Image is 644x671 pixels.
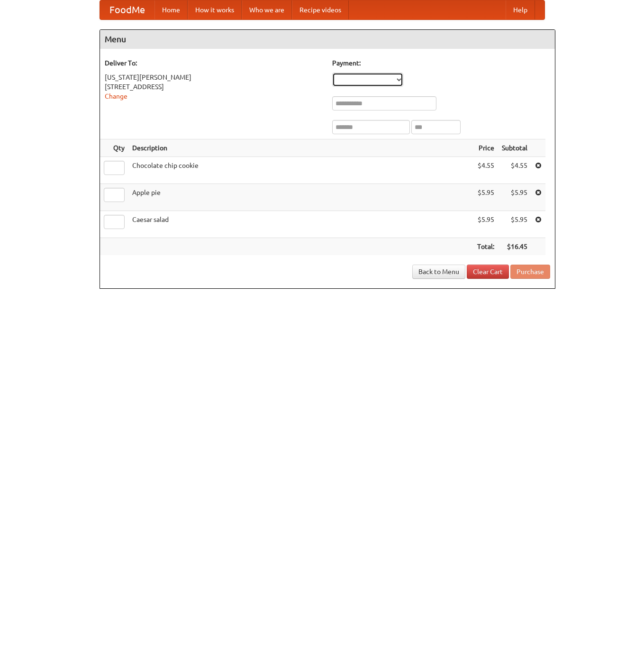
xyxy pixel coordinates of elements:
a: Clear Cart [467,265,509,279]
th: Total: [473,238,498,256]
button: Purchase [510,265,550,279]
td: $5.95 [498,184,531,211]
a: Recipe videos [292,0,349,19]
th: Price [473,139,498,157]
a: FoodMe [100,0,154,19]
a: Home [154,0,188,19]
th: Description [128,139,473,157]
td: Caesar salad [128,211,473,238]
td: $5.95 [498,211,531,238]
h4: Menu [100,30,555,49]
th: Subtotal [498,139,531,157]
a: Who we are [242,0,292,19]
a: Help [506,0,535,19]
td: $4.55 [498,157,531,184]
th: $16.45 [498,238,531,256]
td: $5.95 [473,184,498,211]
td: $4.55 [473,157,498,184]
h5: Payment: [332,58,550,68]
div: [STREET_ADDRESS] [105,82,323,92]
th: Qty [100,139,128,157]
a: How it works [188,0,242,19]
a: Back to Menu [412,265,465,279]
a: Change [105,92,127,100]
div: [US_STATE][PERSON_NAME] [105,73,323,82]
td: $5.95 [473,211,498,238]
h5: Deliver To: [105,58,323,68]
td: Chocolate chip cookie [128,157,473,184]
td: Apple pie [128,184,473,211]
